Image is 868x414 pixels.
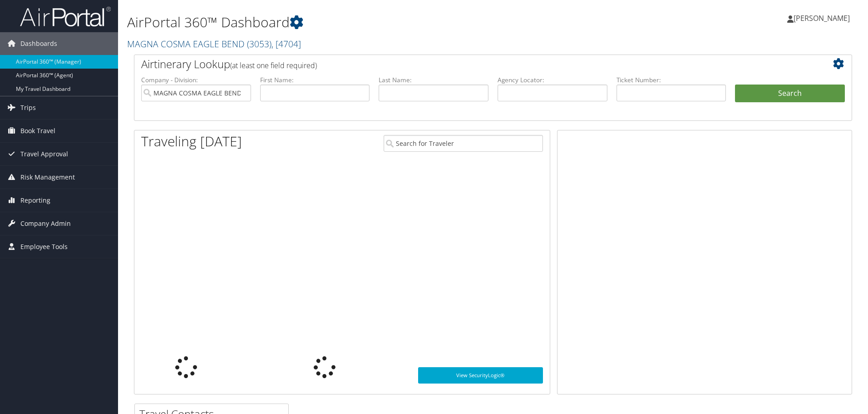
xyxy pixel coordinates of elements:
[787,5,859,32] a: [PERSON_NAME]
[498,75,607,85] label: Agency Locator:
[20,32,57,55] span: Dashboards
[271,38,301,50] span: , [ 4704 ]
[141,56,785,72] h2: Airtinerary Lookup
[20,96,36,119] span: Trips
[127,13,615,32] h1: AirPortal 360™ Dashboard
[20,120,55,142] span: Book Travel
[384,135,543,152] input: Search for Traveler
[20,212,71,235] span: Company Admin
[20,166,75,189] span: Risk Management
[20,189,50,212] span: Reporting
[127,38,301,50] a: MAGNA COSMA EAGLE BEND
[20,6,111,27] img: airportal-logo.png
[20,235,68,258] span: Employee Tools
[230,60,317,70] span: (at least one field required)
[141,75,251,85] label: Company - Division:
[418,367,543,384] a: View SecurityLogic®
[379,75,488,85] label: Last Name:
[260,75,370,85] label: First Name:
[141,132,242,151] h1: Traveling [DATE]
[794,13,850,23] span: [PERSON_NAME]
[616,75,726,85] label: Ticket Number:
[20,143,68,165] span: Travel Approval
[735,85,845,103] button: Search
[247,38,271,50] span: ( 3053 )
